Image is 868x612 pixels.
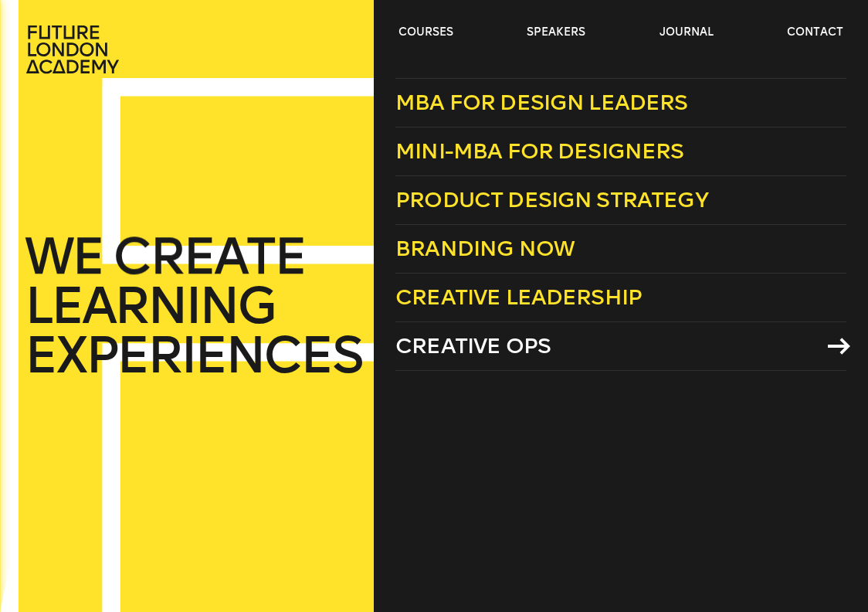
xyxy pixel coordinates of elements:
a: Product Design Strategy [395,176,846,225]
a: Branding Now [395,225,846,274]
a: speakers [527,25,585,40]
a: journal [659,25,714,40]
span: Mini-MBA for Designers [395,138,684,164]
a: Creative Ops [395,322,846,371]
span: MBA for Design Leaders [395,90,688,115]
span: Product Design Strategy [395,187,708,212]
a: MBA for Design Leaders [395,78,846,127]
span: Creative Leadership [395,284,642,310]
a: courses [398,25,453,40]
span: Creative Ops [395,333,551,359]
a: contact [787,25,843,40]
a: Mini-MBA for Designers [395,127,846,176]
span: Branding Now [395,236,575,261]
a: Creative Leadership [395,274,846,322]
